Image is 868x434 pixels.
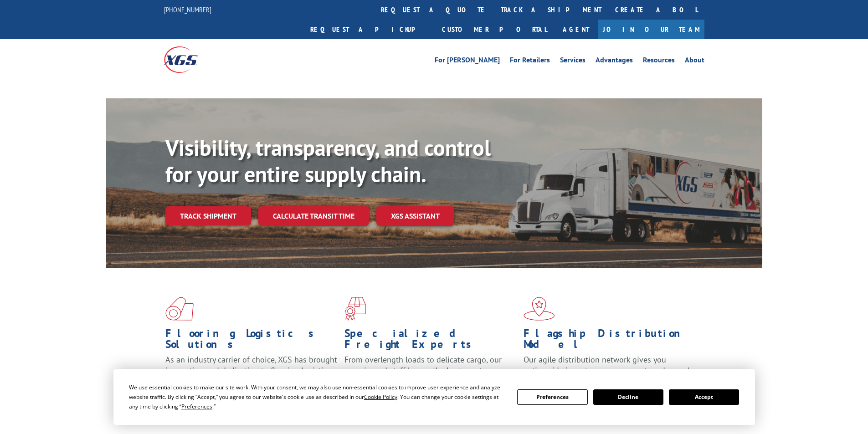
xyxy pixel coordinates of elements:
a: Join Our Team [598,20,704,39]
b: Visibility, transparency, and control for your entire supply chain. [165,133,491,188]
span: Our agile distribution network gives you nationwide inventory management on demand. [524,354,691,376]
a: For [PERSON_NAME] [435,56,500,66]
h1: Specialized Freight Experts [344,328,517,354]
p: From overlength loads to delicate cargo, our experienced staff knows the best way to move your fr... [344,354,517,395]
a: [PHONE_NUMBER] [164,5,211,14]
a: About [685,56,704,66]
a: Advantages [596,56,633,66]
h1: Flooring Logistics Solutions [165,328,338,354]
span: Preferences [181,403,212,410]
button: Decline [593,389,663,405]
button: Preferences [517,389,587,405]
a: For Retailers [510,56,550,66]
span: Cookie Policy [364,393,397,401]
a: Request a pickup [303,20,435,39]
a: Customer Portal [435,20,554,39]
div: Cookie Consent Prompt [113,369,755,425]
div: We use essential cookies to make our site work. With your consent, we may also use non-essential ... [129,383,506,411]
a: Services [560,56,586,66]
span: As an industry carrier of choice, XGS has brought innovation and dedication to flooring logistics... [165,354,337,387]
a: Calculate transit time [258,206,369,226]
a: Track shipment [165,206,251,225]
button: Accept [669,389,739,405]
h1: Flagship Distribution Model [524,328,696,354]
img: xgs-icon-focused-on-flooring-red [344,297,366,321]
a: Agent [554,20,598,39]
img: xgs-icon-total-supply-chain-intelligence-red [165,297,194,321]
a: XGS ASSISTANT [376,206,454,226]
a: Resources [643,56,675,66]
img: xgs-icon-flagship-distribution-model-red [524,297,555,321]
